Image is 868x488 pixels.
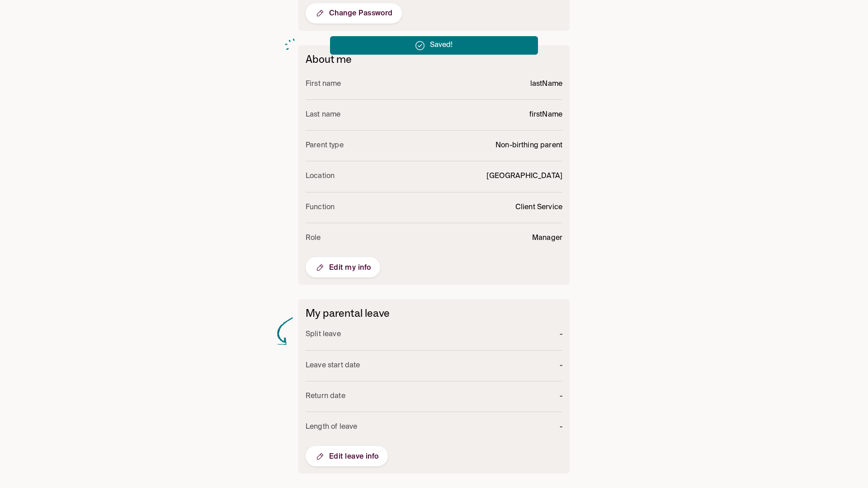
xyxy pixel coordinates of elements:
[306,202,335,214] p: Function
[532,232,562,244] p: Manager
[306,170,335,183] p: Location
[515,202,562,214] p: Client Service
[306,140,344,152] p: Parent type
[306,232,321,244] p: Role
[306,328,341,341] p: Split leave
[306,78,341,90] p: First name
[529,109,562,121] p: firstName
[560,421,562,433] p: -
[306,360,360,372] p: Leave start date
[486,170,562,183] p: [GEOGRAPHIC_DATA]
[306,306,562,319] h6: My parental leave
[495,140,562,152] p: Non-birthing parent
[530,78,562,90] p: lastName
[306,257,380,277] button: Edit my info
[315,451,379,462] span: Edit leave info
[560,328,562,341] p: -
[306,3,402,23] button: Change Password
[315,262,371,273] span: Edit my info
[306,109,340,121] p: Last name
[306,52,562,66] h6: About me
[430,36,453,55] div: Saved!
[315,8,393,19] span: Change Password
[560,390,562,403] p: -
[306,421,357,433] p: Length of leave
[560,360,562,372] p: -
[306,446,388,466] button: Edit leave info
[306,390,345,403] p: Return date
